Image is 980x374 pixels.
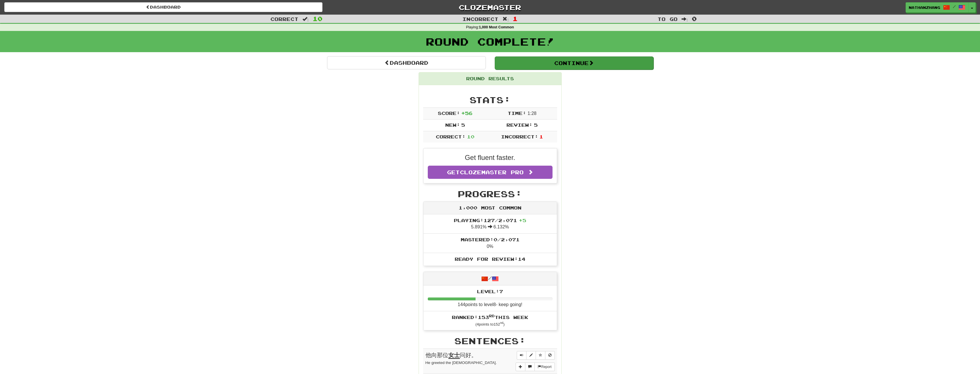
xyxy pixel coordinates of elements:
a: Dashboard [327,56,486,69]
a: GetClozemaster Pro [428,166,553,179]
span: NathanZhang [909,5,940,10]
button: Continue [495,56,654,70]
strong: 1,000 Most Common [479,25,514,29]
button: Report [534,363,555,371]
span: : [302,17,309,21]
li: 0% [423,233,557,253]
a: Clozemaster [331,2,649,12]
li: 144 points to level 8 - keep going! [423,285,557,311]
button: Toggle ignore [545,351,555,360]
span: Mastered: 0 / 2,071 [461,237,520,242]
u: 女士 [448,352,460,359]
span: Time: [508,110,526,116]
span: 10 [313,15,322,22]
li: 5.891% 6.132% [423,214,557,234]
span: Ready for Review: 14 [455,256,525,262]
span: 1 [539,134,543,139]
span: Level: 7 [477,289,503,294]
span: / [953,5,956,9]
span: 10 [467,134,474,139]
div: / [423,272,557,285]
h2: Sentences: [423,336,557,346]
div: More sentence controls [516,363,555,371]
span: 1 [513,15,518,22]
button: Add sentence to collection [516,363,525,371]
span: + 5 [519,218,526,223]
div: Sentence controls [517,351,555,360]
sup: nd [500,321,503,324]
span: 5 [461,122,465,128]
span: 0 [692,15,697,22]
span: Playing: 127 / 2,071 [454,218,526,223]
h1: Round Complete! [2,36,978,47]
span: Score: [438,110,460,116]
h2: Stats: [423,95,557,105]
span: Correct [270,16,298,22]
button: Play sentence audio [517,351,526,360]
span: : [502,17,509,21]
span: Ranked: 153 this week [452,314,528,320]
span: : [682,17,688,21]
span: + 56 [461,110,472,116]
div: Round Results [419,73,561,85]
p: Get fluent faster. [428,153,553,162]
small: He greeted the [DEMOGRAPHIC_DATA]. [425,361,497,365]
span: Incorrect: [501,134,538,139]
a: NathanZhang / [906,2,969,13]
span: To go [658,16,678,22]
sup: rd [489,314,495,318]
span: Correct: [436,134,466,139]
button: Toggle favorite [536,351,545,360]
div: 1,000 Most Common [423,202,557,214]
span: 5 [534,122,538,128]
span: Clozemaster Pro [460,169,524,175]
span: 他向那位 问好。 [425,352,477,359]
a: Dashboard [4,2,322,12]
span: Review: [506,122,532,128]
span: Incorrect [462,16,498,22]
span: 1 : 28 [528,111,536,116]
h2: Progress: [423,189,557,199]
span: New: [445,122,460,128]
small: ( 4 points to 152 ) [475,322,504,326]
button: Edit sentence [526,351,536,360]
